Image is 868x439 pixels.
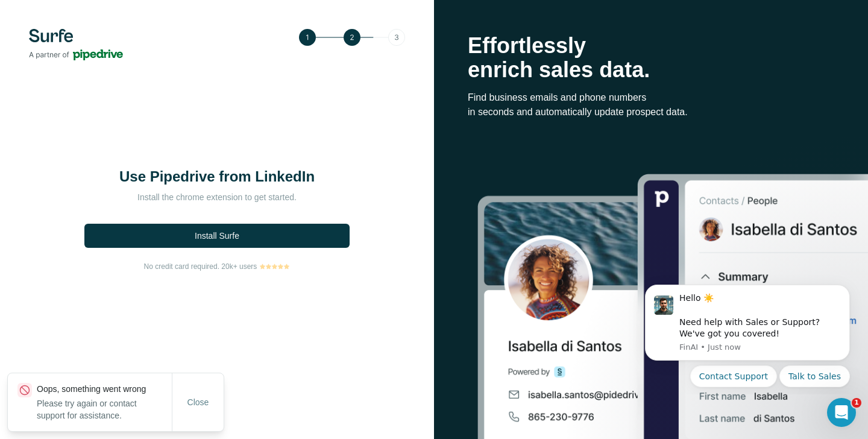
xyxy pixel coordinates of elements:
button: Close [179,391,218,413]
span: Install Surfe [195,230,239,242]
p: enrich sales data. [468,58,834,82]
p: Install the chrome extension to get started. [96,191,338,203]
button: Install Surfe [84,224,350,248]
h1: Use Pipedrive from LinkedIn [96,167,338,186]
iframe: Intercom live chat [827,398,856,427]
img: Step 2 [299,29,405,46]
p: Please try again or contact support for assistance. [37,397,172,422]
span: No credit card required. 20k+ users [144,261,257,272]
img: Surfe's logo [29,29,123,60]
p: Oops, something went wrong [37,383,172,395]
img: Surfe Stock Photo - Selling good vibes [477,172,868,439]
span: Close [187,396,209,408]
iframe: Intercom notifications message [627,274,868,394]
p: in seconds and automatically update prospect data. [468,105,834,119]
span: 1 [852,398,861,408]
p: Find business emails and phone numbers [468,90,834,105]
p: Effortlessly [468,34,834,58]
